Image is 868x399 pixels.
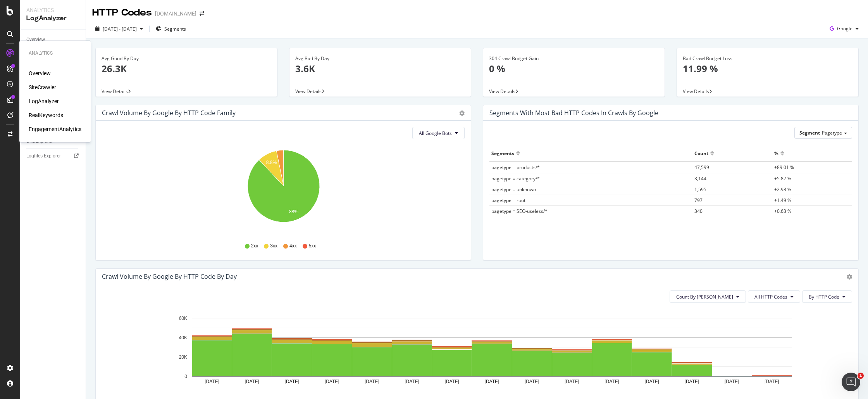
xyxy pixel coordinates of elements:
[459,111,465,116] div: gear
[29,50,81,57] div: Analytics
[694,175,706,182] span: 3,144
[92,22,146,35] button: [DATE] - [DATE]
[26,36,45,44] div: Overview
[489,55,659,62] div: 304 Crawl Budget Gain
[289,243,297,249] span: 4xx
[102,109,236,117] div: Crawl Volume by google by HTTP Code Family
[837,25,852,32] span: Google
[489,88,515,95] span: View Details
[799,130,820,136] span: Segment
[683,62,852,75] p: 11.99 %
[774,147,778,159] div: %
[325,379,339,384] text: [DATE]
[842,373,860,391] iframe: Intercom live chat
[102,273,237,280] div: Crawl Volume by google by HTTP Code by Day
[491,164,540,171] span: pagetype = products/*
[694,186,706,193] span: 1,595
[670,290,746,303] button: Count By [PERSON_NAME]
[184,374,187,379] text: 0
[26,152,61,160] div: Logfiles Explorer
[748,290,800,303] button: All HTTP Codes
[295,62,465,75] p: 3.6K
[266,160,277,165] text: 8.8%
[822,130,842,136] span: Pagetype
[412,127,465,139] button: All Google Bots
[289,209,298,214] text: 88%
[765,379,779,384] text: [DATE]
[685,379,699,384] text: [DATE]
[858,373,864,379] span: 1
[251,243,258,249] span: 2xx
[489,62,659,75] p: 0 %
[491,175,540,182] span: pagetype = category/*
[683,88,709,95] span: View Details
[29,111,63,119] a: RealKeywords
[485,379,499,384] text: [DATE]
[29,97,59,105] a: LogAnalyzer
[102,309,852,399] svg: A chart.
[26,14,79,23] div: LogAnalyzer
[155,10,196,17] div: [DOMAIN_NAME]
[419,130,452,136] span: All Google Bots
[489,109,658,117] div: Segments with most bad HTTP codes in Crawls by google
[774,164,794,171] span: +89.01 %
[270,243,277,249] span: 3xx
[103,26,137,32] span: [DATE] - [DATE]
[802,290,852,303] button: By HTTP Code
[754,294,787,300] span: All HTTP Codes
[26,36,80,44] a: Overview
[29,69,51,77] a: Overview
[774,197,791,204] span: +1.49 %
[245,379,259,384] text: [DATE]
[676,294,733,300] span: Count By Day
[774,208,791,214] span: +0.63 %
[847,274,852,280] div: gear
[102,88,128,95] span: View Details
[205,379,219,384] text: [DATE]
[309,243,316,249] span: 5xx
[153,22,189,35] button: Segments
[200,11,204,16] div: arrow-right-arrow-left
[164,26,186,32] span: Segments
[102,145,465,235] svg: A chart.
[694,164,709,171] span: 47,599
[774,175,791,182] span: +5.87 %
[644,379,659,384] text: [DATE]
[827,22,862,35] button: Google
[29,125,81,133] a: EngagementAnalytics
[491,186,536,193] span: pagetype = unknown
[405,379,419,384] text: [DATE]
[491,147,514,159] div: Segments
[683,55,852,62] div: Bad Crawl Budget Loss
[26,6,79,14] div: Analytics
[725,379,739,384] text: [DATE]
[694,197,703,204] span: 797
[179,316,187,321] text: 60K
[491,197,525,204] span: pagetype = root
[774,186,791,193] span: +2.98 %
[179,354,187,360] text: 20K
[604,379,619,384] text: [DATE]
[525,379,539,384] text: [DATE]
[565,379,579,384] text: [DATE]
[179,335,187,340] text: 40K
[809,294,839,300] span: By HTTP Code
[295,88,322,95] span: View Details
[29,83,56,91] a: SiteCrawler
[444,379,459,384] text: [DATE]
[365,379,379,384] text: [DATE]
[26,152,80,160] a: Logfiles Explorer
[102,55,271,62] div: Avg Good By Day
[102,62,271,75] p: 26.3K
[285,379,300,384] text: [DATE]
[92,6,152,19] div: HTTP Codes
[491,208,548,214] span: pagetype = SEO-useless/*
[295,55,465,62] div: Avg Bad By Day
[694,147,708,159] div: Count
